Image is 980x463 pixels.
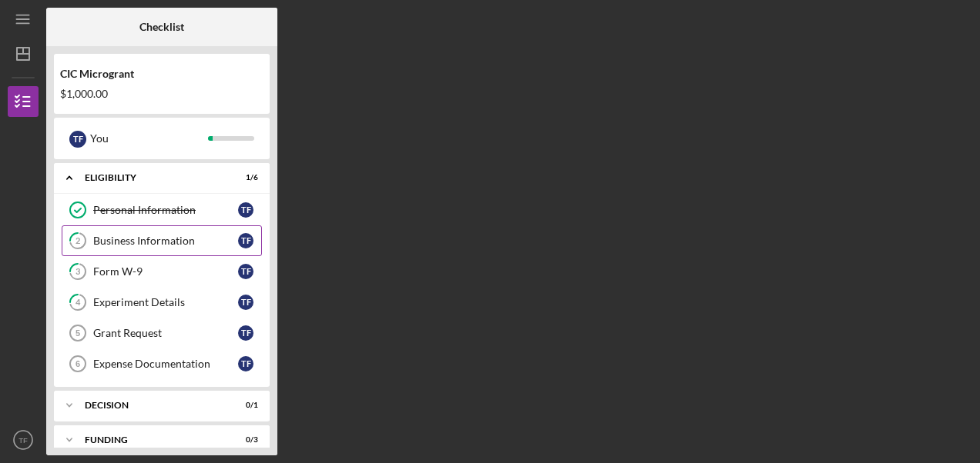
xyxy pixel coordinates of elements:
[62,318,262,348] a: 5Grant RequestTF
[238,202,253,218] div: T F
[238,264,253,279] div: T F
[238,356,253,371] div: T F
[76,298,81,308] tspan: 4
[238,295,253,310] div: T F
[139,21,184,33] b: Checklist
[76,328,80,338] tspan: 5
[62,348,262,379] a: 6Expense DocumentationTF
[90,125,208,152] div: You
[76,359,80,368] tspan: 6
[93,204,238,216] div: Personal Information
[60,88,263,100] div: $1,000.00
[230,401,258,410] div: 0 / 1
[85,173,220,182] div: ELIGIBILITY
[8,425,39,455] button: TF
[62,256,262,287] a: 3Form W-9TF
[69,131,86,148] div: T F
[85,435,220,445] div: FUNDING
[93,327,238,339] div: Grant Request
[76,236,80,246] tspan: 2
[238,233,253,248] div: T F
[62,195,262,225] a: Personal InformationTF
[93,296,238,308] div: Experiment Details
[18,436,28,445] text: TF
[230,173,258,182] div: 1 / 6
[85,401,220,410] div: Decision
[230,435,258,445] div: 0 / 3
[93,235,238,247] div: Business Information
[93,265,238,278] div: Form W-9
[62,287,262,318] a: 4Experiment DetailsTF
[60,68,263,80] div: CIC Microgrant
[93,358,238,370] div: Expense Documentation
[62,225,262,256] a: 2Business InformationTF
[238,325,253,341] div: T F
[76,267,80,277] tspan: 3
